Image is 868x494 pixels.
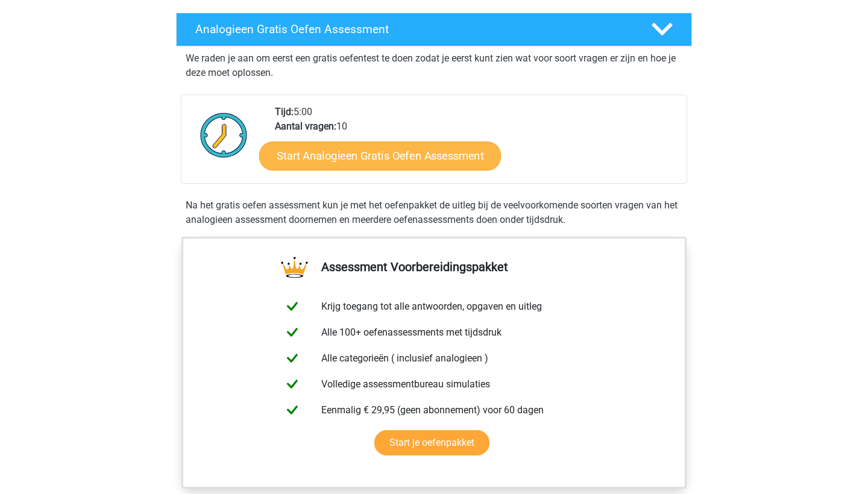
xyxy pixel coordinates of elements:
a: Start Analogieen Gratis Oefen Assessment [259,141,501,170]
p: We raden je aan om eerst een gratis oefentest te doen zodat je eerst kunt zien wat voor soort vra... [186,51,682,80]
div: Na het gratis oefen assessment kun je met het oefenpakket de uitleg bij de veelvoorkomende soorte... [181,198,687,227]
h4: Analogieen Gratis Oefen Assessment [195,22,632,36]
b: Aantal vragen: [275,120,336,132]
div: 5:00 10 [266,105,686,183]
a: Start je oefenpakket [374,430,489,455]
b: Tijd: [275,106,294,117]
img: Klok [193,105,254,165]
a: Analogieen Gratis Oefen Assessment [171,13,697,46]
